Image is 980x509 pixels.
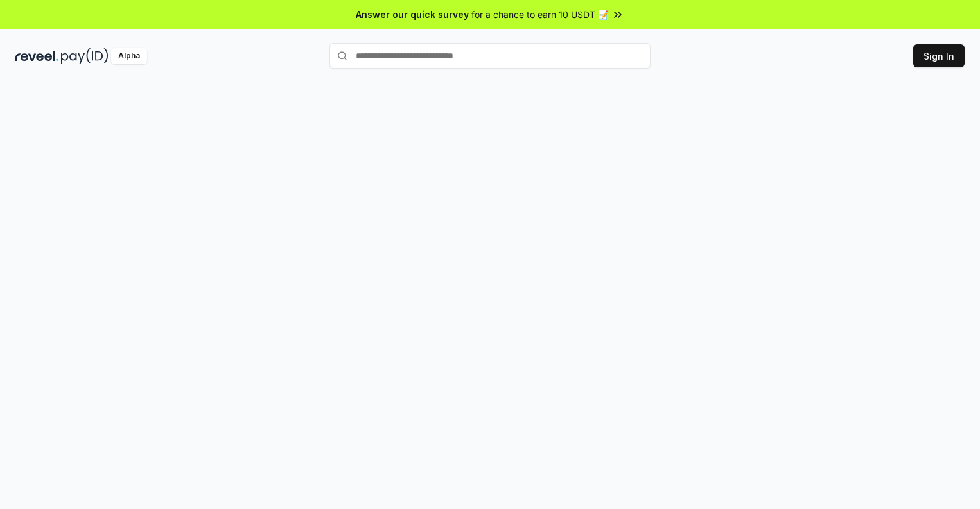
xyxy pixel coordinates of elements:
[913,44,965,67] button: Sign In
[61,48,109,64] img: pay_id
[471,8,609,21] span: for a chance to earn 10 USDT 📝
[356,8,469,21] span: Answer our quick survey
[111,48,147,64] div: Alpha
[15,48,58,64] img: reveel_dark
